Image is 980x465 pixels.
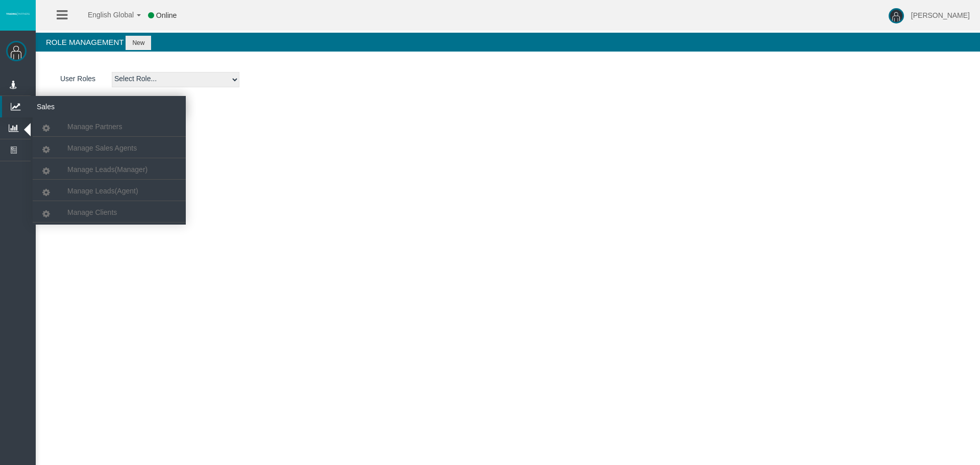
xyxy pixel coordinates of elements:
a: Manage Leads(Agent) [33,182,186,200]
span: Manage Leads(Agent) [67,187,138,195]
span: Manage Clients [67,208,117,216]
a: Sales [2,96,186,117]
span: Sales [29,96,129,117]
span: [PERSON_NAME] [911,11,970,19]
span: English Global [75,11,134,19]
span: Role Management [46,38,124,46]
a: Manage Partners [33,117,186,136]
span: Manage Leads(Manager) [67,165,148,174]
span: Manage Sales Agents [67,144,137,152]
span: Online [156,11,177,19]
span: Manage Partners [67,123,122,131]
label: User Roles [46,73,110,85]
img: logo.svg [5,12,31,16]
button: New [126,36,151,50]
a: Manage Leads(Manager) [33,160,186,179]
img: user-image [889,8,904,23]
a: Manage Sales Agents [33,139,186,157]
a: Manage Clients [33,203,186,222]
